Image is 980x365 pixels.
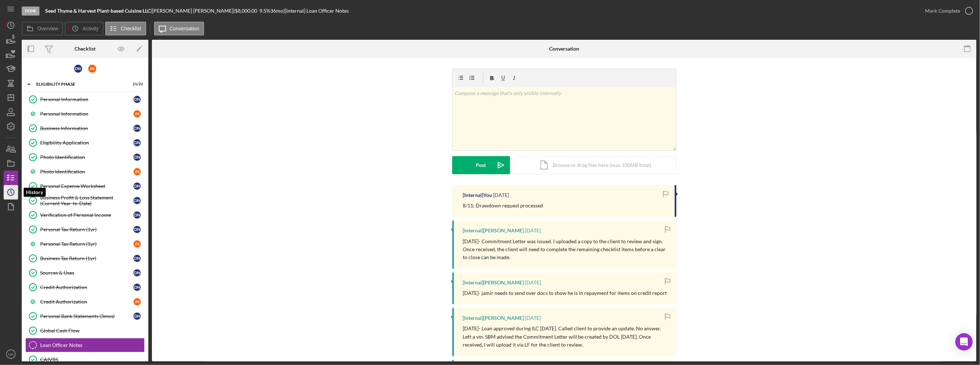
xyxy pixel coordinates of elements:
[40,241,133,247] div: Personal Tax Return (1yr)
[25,107,145,121] a: Personal InformationJN
[463,228,524,233] div: [Internal] [PERSON_NAME]
[925,4,960,18] div: Mark Complete
[133,284,141,291] div: D N
[25,150,145,164] a: Photo IdentificationDN
[955,333,973,351] div: Open Intercom Messenger
[463,325,669,349] p: [DATE]- Loan approved during ILC [DATE]. Called client to provide an update. No answer. Left a vm...
[8,352,14,356] text: MR
[463,192,492,198] div: [Internal] You
[25,121,145,136] a: Business InformationDN
[37,26,58,31] label: Overview
[463,237,669,262] p: [DATE]- Commitment Letter was issued. I uploaded a copy to the client to review and sign. Once re...
[75,46,96,52] div: Checklist
[40,284,133,290] div: Credit Authorization
[525,228,541,233] time: 2025-07-07 18:50
[133,110,141,117] div: J N
[25,280,145,295] a: Credit AuthorizationDN
[40,227,133,232] div: Personal Tax Return (1yr)
[65,22,103,35] button: Activity
[476,156,486,174] div: Post
[463,315,524,321] div: [Internal] [PERSON_NAME]
[25,164,145,179] a: Photo IdentificationJN
[25,295,145,309] a: Credit AuthorizationJN
[40,183,133,189] div: Personal Expense Worksheet
[40,140,133,146] div: Eligibility Application
[130,82,143,86] div: 21 / 23
[45,8,150,14] b: Seed Thyme & Harvest Plant-based Cuisine LLC
[133,298,141,305] div: J N
[25,222,145,237] a: Personal Tax Return (1yr)DN
[463,202,543,210] p: 8/11: Drawdown request processed
[40,342,144,348] div: Loan Officer Notes
[463,280,524,285] div: [Internal] [PERSON_NAME]
[25,179,145,193] a: Personal Expense WorksheetDN
[259,8,270,14] div: 9.5 %
[133,240,141,248] div: J N
[36,82,125,86] div: Eligibility Phase
[133,139,141,146] div: D N
[133,96,141,103] div: D N
[463,289,667,297] p: [DATE]- jamir needs to send over docs to show he is in repayment for items on credit report
[154,22,204,35] button: Conversation
[25,251,145,266] a: Business Tax Return (1yr)DN
[235,8,259,14] div: $8,000.00
[82,26,98,31] label: Activity
[25,193,145,208] a: Business Profit & Loss Statement (Current Year-to-Date)DN
[40,357,144,362] div: CAIVRS
[25,208,145,222] a: Verification of Personal IncomeDN
[133,211,141,219] div: D N
[40,111,133,117] div: Personal Information
[133,197,141,204] div: D N
[105,22,146,35] button: Checklist
[270,8,283,14] div: 36 mo
[40,313,133,319] div: Personal Bank Statements (3mos)
[283,8,349,14] div: | [Internal] Loan Officer Notes
[133,269,141,276] div: D N
[525,280,541,285] time: 2025-07-03 15:52
[549,46,579,52] div: Conversation
[133,125,141,132] div: D N
[40,212,133,218] div: Verification of Personal Income
[45,8,152,14] div: |
[40,169,133,175] div: Photo Identification
[40,299,133,305] div: Credit Authorization
[133,255,141,262] div: D N
[40,270,133,276] div: Sources & Uses
[133,154,141,161] div: D N
[918,4,976,18] button: Mark Complete
[40,195,133,206] div: Business Profit & Loss Statement (Current Year-to-Date)
[525,315,541,321] time: 2025-07-02 15:12
[152,8,235,14] div: [PERSON_NAME] [PERSON_NAME] |
[4,347,18,361] button: MR
[22,22,63,35] button: Overview
[25,323,145,338] a: Global Cash Flow
[40,328,144,334] div: Global Cash Flow
[25,92,145,107] a: Personal InformationDN
[133,226,141,233] div: D N
[40,255,133,261] div: Business Tax Return (1yr)
[133,182,141,190] div: D N
[25,338,145,352] a: Loan Officer Notes
[133,313,141,320] div: D N
[22,7,39,16] div: Done
[40,125,133,131] div: Business Information
[88,65,96,73] div: J N
[170,26,200,31] label: Conversation
[25,136,145,150] a: Eligibility ApplicationDN
[133,168,141,175] div: J N
[25,266,145,280] a: Sources & UsesDN
[74,65,82,73] div: D N
[40,96,133,102] div: Personal Information
[25,237,145,251] a: Personal Tax Return (1yr)JN
[121,26,141,31] label: Checklist
[40,154,133,160] div: Photo Identification
[25,309,145,323] a: Personal Bank Statements (3mos)DN
[452,156,510,174] button: Post
[493,192,509,198] time: 2025-08-12 12:52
